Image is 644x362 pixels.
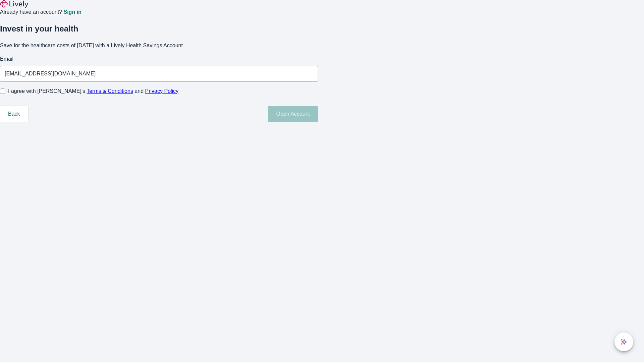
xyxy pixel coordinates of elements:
a: Privacy Policy [145,88,179,94]
a: Terms & Conditions [87,88,133,94]
button: chat [614,333,633,351]
span: I agree with [PERSON_NAME]’s and [8,87,178,95]
svg: Lively AI Assistant [621,339,627,345]
a: Sign in [63,9,81,15]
